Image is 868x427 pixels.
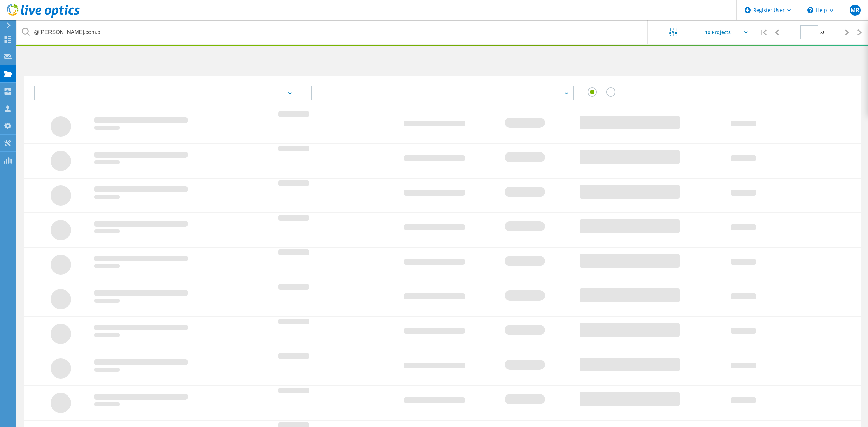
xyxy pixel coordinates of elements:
[756,20,770,44] div: |
[854,20,868,44] div: |
[820,30,824,36] span: of
[17,20,648,44] input: undefined
[807,7,813,13] svg: \n
[851,7,859,13] span: MR
[7,14,80,19] a: Live Optics Dashboard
